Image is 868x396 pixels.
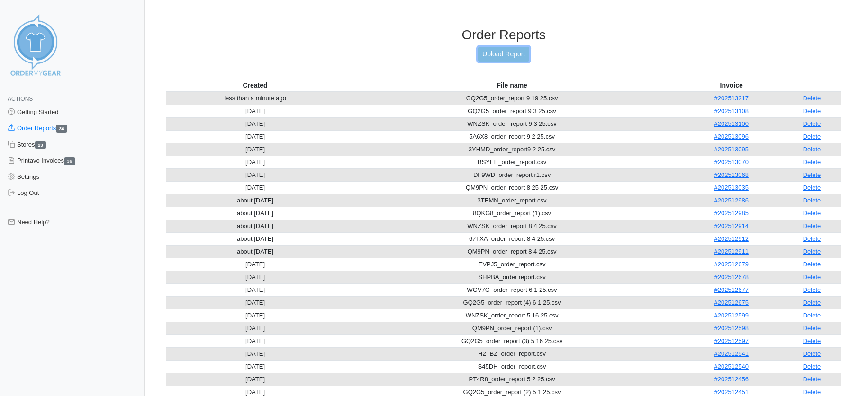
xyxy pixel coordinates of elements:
a: #202513095 [714,146,749,153]
td: [DATE] [166,143,344,156]
a: #202513217 [714,95,749,102]
a: #202513096 [714,133,749,140]
td: [DATE] [166,258,344,271]
td: EVPJ5_order_report.csv [344,258,680,271]
a: Delete [803,210,821,217]
td: GQ2G5_order_report (3) 5 16 25.csv [344,334,680,347]
a: #202513070 [714,158,749,166]
td: WNZSK_order_report 8 4 25.csv [344,220,680,232]
a: Delete [803,337,821,344]
td: 3YHMD_order_report9 2 25.csv [344,143,680,156]
td: GQ2G5_order_report 9 19 25.csv [344,92,680,105]
span: 36 [64,157,75,165]
td: about [DATE] [166,245,344,258]
td: [DATE] [166,322,344,334]
td: GQ2G5_order_report (4) 6 1 25.csv [344,296,680,309]
td: BSYEE_order_report.csv [344,156,680,168]
a: #202512540 [714,363,749,370]
a: Delete [803,197,821,204]
td: less than a minute ago [166,92,344,105]
td: 3TEMN_order_report.csv [344,194,680,207]
a: #202512985 [714,210,749,217]
a: Delete [803,376,821,383]
a: Delete [803,286,821,293]
a: #202512456 [714,376,749,383]
td: [DATE] [166,309,344,322]
td: S45DH_order_report.csv [344,360,680,373]
a: Delete [803,312,821,319]
td: about [DATE] [166,194,344,207]
a: #202512911 [714,248,749,255]
td: PT4R8_order_report 5 2 25.csv [344,373,680,386]
a: Delete [803,299,821,306]
td: about [DATE] [166,207,344,220]
th: Invoice [680,79,783,92]
th: File name [344,79,680,92]
td: [DATE] [166,117,344,130]
td: WNZSK_order_report 5 16 25.csv [344,309,680,322]
a: #202512914 [714,222,749,229]
span: 23 [35,141,46,149]
a: #202513100 [714,120,749,127]
td: SHPBA_order report.csv [344,271,680,283]
span: Actions [8,96,33,102]
td: WGV7G_order_report 6 1 25.csv [344,283,680,296]
td: [DATE] [166,271,344,283]
td: DF9WD_order_report r1.csv [344,168,680,181]
td: [DATE] [166,168,344,181]
a: #202512679 [714,261,749,268]
a: Delete [803,261,821,268]
a: Delete [803,158,821,166]
a: Delete [803,235,821,242]
a: #202513108 [714,107,749,114]
a: #202512675 [714,299,749,306]
h3: Order Reports [166,27,841,43]
a: Delete [803,248,821,255]
td: 5A6X8_order_report 9 2 25.csv [344,130,680,143]
td: [DATE] [166,334,344,347]
td: [DATE] [166,373,344,386]
td: [DATE] [166,283,344,296]
a: Delete [803,107,821,114]
td: 67TXA_order_report 8 4 25.csv [344,232,680,245]
td: [DATE] [166,347,344,360]
td: about [DATE] [166,232,344,245]
td: WNZSK_order_report 9 3 25.csv [344,117,680,130]
a: #202512677 [714,286,749,293]
a: Delete [803,273,821,281]
td: QM9PN_order_report (1).csv [344,322,680,334]
a: Delete [803,363,821,370]
td: [DATE] [166,156,344,168]
a: Delete [803,133,821,140]
td: GQ2G5_order_report 9 3 25.csv [344,105,680,117]
a: Delete [803,350,821,357]
td: QM9PN_order_report 8 25 25.csv [344,181,680,194]
td: about [DATE] [166,220,344,232]
a: Upload Report [478,47,529,62]
a: #202512598 [714,325,749,332]
a: #202512986 [714,197,749,204]
a: #202512541 [714,350,749,357]
a: Delete [803,95,821,102]
td: H2TBZ_order_report.csv [344,347,680,360]
td: [DATE] [166,105,344,117]
a: Delete [803,146,821,153]
td: [DATE] [166,181,344,194]
a: #202512597 [714,337,749,344]
a: Delete [803,222,821,229]
a: Delete [803,184,821,191]
td: 8QKG8_order_report (1).csv [344,207,680,220]
a: Delete [803,120,821,127]
td: [DATE] [166,296,344,309]
a: #202512451 [714,388,749,396]
td: [DATE] [166,130,344,143]
th: Created [166,79,344,92]
span: 36 [56,125,67,133]
a: Delete [803,388,821,396]
a: #202512678 [714,273,749,281]
a: #202512912 [714,235,749,242]
a: #202513068 [714,171,749,178]
a: Delete [803,325,821,332]
a: #202512599 [714,312,749,319]
td: [DATE] [166,360,344,373]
